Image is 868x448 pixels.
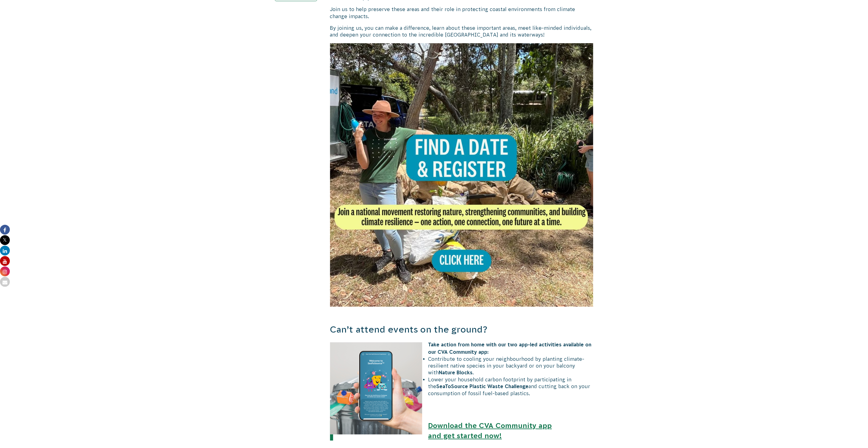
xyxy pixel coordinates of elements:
strong: Nature Blocks [439,370,473,375]
p: Join us to help preserve these areas and their role in protecting coastal environments from clima... [330,6,594,20]
a: Download the CVA Community app and get started now! [428,422,552,439]
strong: Take action from home with our two app-led activities available on our CVA Community app: [428,342,592,355]
span: By joining us, you can make a difference, learn about these important areas, meet like-minded ind... [330,25,592,37]
strong: SeaToSource Plastic Waste Challenge [437,384,529,389]
li: Contribute to cooling your neighbourhood by planting climate-resilient native species in your bac... [336,356,594,376]
li: Lower your household carbon footprint by participating in the and cutting back on your consumptio... [336,376,594,397]
h3: Can’t attend events on the ground? [330,323,594,336]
